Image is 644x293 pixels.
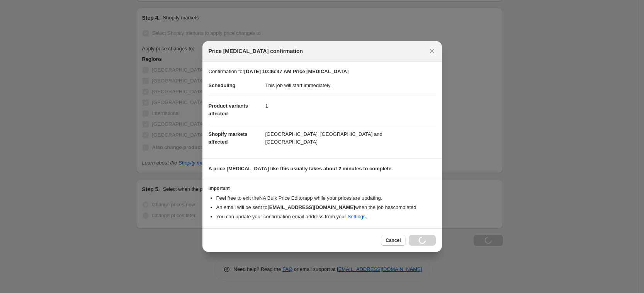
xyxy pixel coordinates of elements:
b: [DATE] 10:46:47 AM Price [MEDICAL_DATA] [244,69,348,74]
li: You can update your confirmation email address from your . [216,213,436,221]
dd: 1 [265,96,436,116]
dd: This job will start immediately. [265,75,436,96]
b: A price [MEDICAL_DATA] like this usually takes about 2 minutes to complete. [209,166,393,171]
li: An email will be sent to when the job has completed . [216,204,436,211]
span: Scheduling [209,82,236,88]
span: Shopify markets affected [209,131,248,145]
a: Settings [347,214,365,219]
b: [EMAIL_ADDRESS][DOMAIN_NAME] [267,204,355,210]
button: Cancel [381,235,405,246]
span: Price [MEDICAL_DATA] confirmation [209,47,303,55]
dd: [GEOGRAPHIC_DATA], [GEOGRAPHIC_DATA] and [GEOGRAPHIC_DATA] [265,124,436,152]
span: Product variants affected [209,103,248,117]
span: Cancel [386,237,401,243]
button: Close [427,46,437,57]
p: Confirmation for [209,68,436,75]
li: Feel free to exit the NA Bulk Price Editor app while your prices are updating. [216,194,436,202]
h3: Important [209,185,436,192]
